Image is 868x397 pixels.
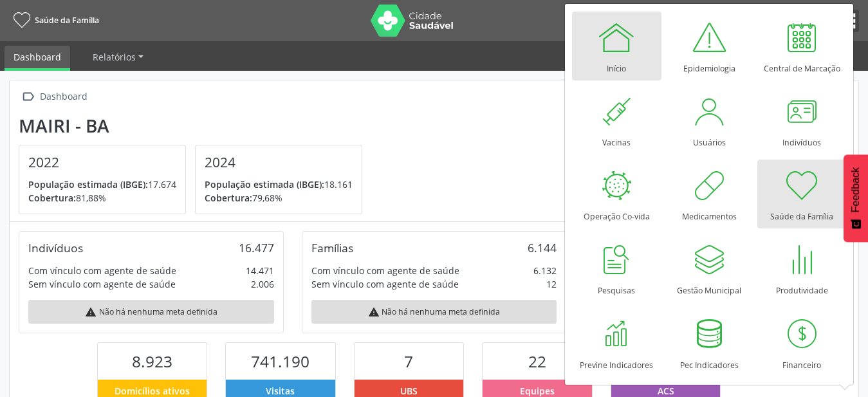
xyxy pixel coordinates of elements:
[19,115,371,136] div: Mairi - BA
[665,160,754,228] a: Medicamentos
[205,191,353,205] p: 79,68%
[757,12,847,80] a: Central de Marcação
[246,264,274,277] div: 14.471
[5,46,70,71] a: Dashboard
[572,234,661,302] a: Pesquisas
[84,46,152,68] a: Relatórios
[19,88,89,106] a:  Dashboard
[28,154,176,171] h4: 2022
[205,178,353,191] p: 18.161
[28,191,176,205] p: 81,88%
[572,160,661,228] a: Operação Co-vida
[251,277,274,291] div: 2.006
[368,306,380,318] i: warning
[757,234,847,302] a: Produtividade
[404,351,413,372] span: 7
[311,300,557,324] div: Não há nenhuma meta definida
[205,178,324,190] span: População estimada (IBGE):
[757,160,847,228] a: Saúde da Família
[757,308,847,377] a: Financeiro
[311,241,353,255] div: Famílias
[572,86,661,154] a: Vacinas
[850,167,862,212] span: Feedback
[28,300,274,324] div: Não há nenhuma meta definida
[572,12,661,80] a: Início
[251,351,309,372] span: 741.190
[132,351,172,372] span: 8.923
[533,264,557,277] div: 6.132
[844,154,868,242] button: Feedback - Mostrar pesquisa
[665,12,754,80] a: Epidemiologia
[665,234,754,302] a: Gestão Municipal
[28,192,76,204] span: Cobertura:
[311,277,459,291] div: Sem vínculo com agente de saúde
[37,88,89,106] div: Dashboard
[28,277,176,291] div: Sem vínculo com agente de saúde
[311,264,459,277] div: Com vínculo com agente de saúde
[528,351,546,372] span: 22
[9,10,99,31] a: Saúde da Família
[28,178,148,190] span: População estimada (IBGE):
[85,306,97,318] i: warning
[205,154,353,171] h4: 2024
[28,178,176,191] p: 17.674
[205,192,252,204] span: Cobertura:
[665,308,754,377] a: Pec Indicadores
[28,241,83,255] div: Indivíduos
[528,241,557,255] div: 6.144
[35,15,99,26] span: Saúde da Família
[28,264,176,277] div: Com vínculo com agente de saúde
[19,88,37,106] i: 
[93,51,136,63] span: Relatórios
[572,308,661,377] a: Previne Indicadores
[665,86,754,154] a: Usuários
[757,86,847,154] a: Indivíduos
[239,241,274,255] div: 16.477
[546,277,557,291] div: 12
